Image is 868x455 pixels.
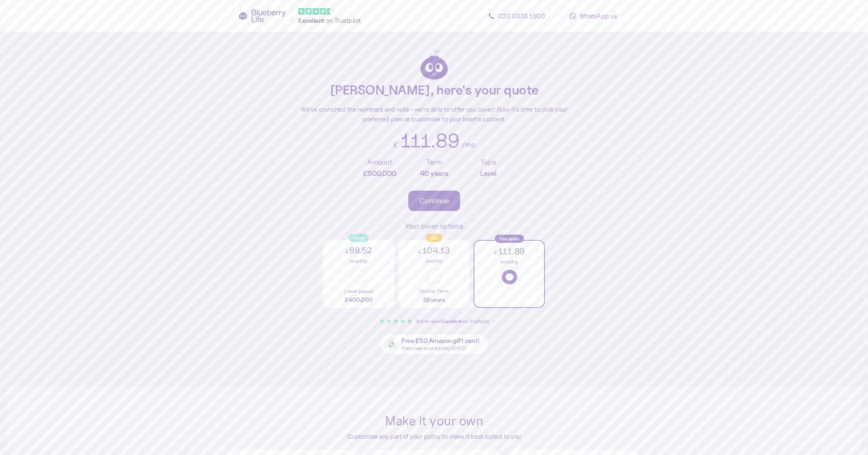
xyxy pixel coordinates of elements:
div: Type [480,157,496,168]
div: £400,000 [323,295,394,304]
a: WhatsApp us [556,8,630,24]
div: monthly [474,258,544,266]
div: Your cover options [405,221,463,232]
div: 104.13 [399,244,470,257]
div: Level [480,168,497,179]
div: Make it your own [347,411,521,431]
span: 020 0333 1800 [498,12,545,20]
span: £ [418,248,421,255]
div: Continue [419,197,449,204]
div: 111.89 [474,245,544,258]
img: h-logo [421,48,448,80]
div: 89.52 [323,244,394,257]
div: Term [426,157,442,168]
div: £ [393,139,398,150]
span: £ [345,248,349,255]
span: Saver [353,234,364,242]
div: We're rated on Trustpilot [416,318,489,325]
span: on Trustpilot [325,16,361,24]
span: Free £50 Amazon gift card! [401,338,479,344]
span: 💸 [387,341,395,347]
button: Continue [408,191,460,211]
span: Excellent [442,318,462,324]
div: monthly [323,257,394,265]
div: monthly [399,257,470,265]
div: We've crunched the numbers and voilà - we're able to offer you cover! Now it's time to pick your ... [295,104,573,125]
span: WhatsApp us [580,12,617,20]
div: 40 years [420,168,448,179]
div: Lower payout [323,288,394,295]
div: /mo [462,139,475,150]
a: 020 0333 1800 [480,8,553,24]
div: 111.89 [400,131,460,150]
span: if you take a out a policy [DATE] [401,345,466,351]
span: Your quote [499,235,519,242]
span: Excellent ️ [298,17,325,24]
span: £ [494,249,497,255]
div: Amount [367,157,392,168]
div: ★ ★ ★ ★ ★ [379,316,412,326]
div: 38 years [399,295,470,304]
div: Shorter Term [399,288,470,295]
span: Lite [430,234,438,242]
div: Customise any part of your policy to make it best suited to you [347,431,521,442]
div: £ 500,000 [363,168,396,179]
div: [PERSON_NAME] , here's your quote [330,80,539,100]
